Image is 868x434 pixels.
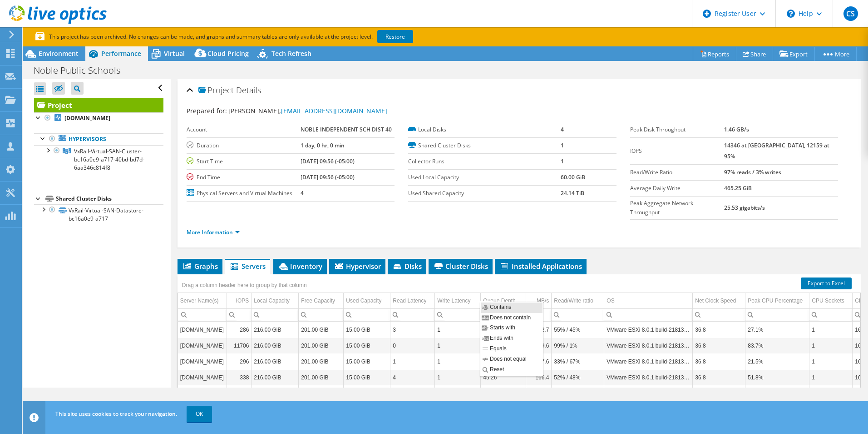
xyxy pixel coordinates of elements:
[435,369,481,385] td: Column Write Latency, Value 1
[344,308,390,321] td: Column Used Capacity, Filter cell
[408,157,561,166] label: Collector Runs
[607,295,614,306] div: OS
[35,32,480,42] p: This project has been archived. No changes can be made, and graphs and summary tables are only av...
[435,293,481,309] td: Write Latency Column
[344,338,390,353] td: Column Used Capacity, Value 15.00 GiB
[252,322,299,338] td: Column Local Capacity, Value 216.00 GiB
[693,353,745,369] td: Column Net Clock Speed, Value 36.8
[227,338,252,353] td: Column IOPS, Value 11706
[281,106,387,115] a: [EMAIL_ADDRESS][DOMAIN_NAME]
[344,369,390,385] td: Column Used Capacity, Value 15.00 GiB
[178,322,227,338] td: Column Server Name(s), Value vx1.nobleps.com
[393,295,426,306] div: Read Latency
[604,369,693,385] td: Column OS, Value VMware ESXi 8.0.1 build-21813344
[748,295,803,306] div: Peak CPU Percentage
[801,278,852,289] a: Export to Excel
[299,308,344,321] td: Column Free Capacity, Filter cell
[178,353,227,369] td: Column Server Name(s), Value vx3.nobleps.com
[390,353,435,369] td: Column Read Latency, Value 1
[377,30,413,43] a: Restore
[252,353,299,369] td: Column Local Capacity, Value 216.00 GiB
[34,98,163,112] a: Project
[236,85,261,96] span: Details
[604,353,693,369] td: Column OS, Value VMware ESXi 8.0.1 build-21813344
[745,353,809,369] td: Column Peak CPU Percentage, Value 21.5%
[64,114,110,122] b: [DOMAIN_NAME]
[630,168,725,177] label: Read/Write Ratio
[252,338,299,353] td: Column Local Capacity, Value 216.00 GiB
[809,353,853,369] td: Column CPU Sockets, Value 1
[34,133,163,145] a: Hypervisors
[390,322,435,338] td: Column Read Latency, Value 3
[554,295,593,306] div: Read/Write ratio
[552,353,604,369] td: Column Read/Write ratio, Value 33% / 67%
[344,322,390,338] td: Column Used Capacity, Value 15.00 GiB
[227,322,252,338] td: Column IOPS, Value 286
[724,184,752,192] b: 465.25 GiB
[773,47,815,61] a: Export
[178,369,227,385] td: Column Server Name(s), Value vx4.nobleps.com
[299,322,344,338] td: Column Free Capacity, Value 201.00 GiB
[552,369,604,385] td: Column Read/Write ratio, Value 52% / 48%
[344,293,390,309] td: Used Capacity Column
[745,308,809,321] td: Column Peak CPU Percentage, Filter cell
[236,295,249,306] div: IOPS
[809,322,853,338] td: Column CPU Sockets, Value 1
[254,295,290,306] div: Local Capacity
[552,322,604,338] td: Column Read/Write ratio, Value 55% / 45%
[299,338,344,353] td: Column Free Capacity, Value 201.00 GiB
[227,369,252,385] td: Column IOPS, Value 338
[552,293,604,309] td: Read/Write ratio Column
[630,184,725,193] label: Average Daily Write
[843,6,858,21] span: CS
[271,49,311,58] span: Tech Refresh
[101,49,141,58] span: Performance
[187,106,227,115] label: Prepared for:
[724,168,781,176] b: 97% reads / 3% writes
[187,228,240,236] a: More Information
[809,293,853,309] td: CPU Sockets Column
[437,295,470,306] div: Write Latency
[526,369,552,385] td: Column MB/s, Value 166.4
[724,126,749,133] b: 1.46 GB/s
[526,308,552,321] td: Column MB/s, Filter cell
[301,126,392,133] b: NOBLE INDEPENDENT SCH DIST 40
[695,295,736,306] div: Net Clock Speed
[301,189,304,197] b: 4
[180,295,219,306] div: Server Name(s)
[435,308,481,321] td: Column Write Latency, Filter cell
[561,157,564,165] b: 1
[630,199,725,217] label: Peak Aggregate Network Throughput
[56,193,163,204] div: Shared Cluster Disks
[604,322,693,338] td: Column OS, Value VMware ESXi 8.0.1 build-21813344
[814,47,857,61] a: More
[693,322,745,338] td: Column Net Clock Speed, Value 36.8
[187,406,212,422] a: OK
[346,295,381,306] div: Used Capacity
[693,369,745,385] td: Column Net Clock Speed, Value 36.8
[745,293,809,309] td: Peak CPU Percentage Column
[526,338,552,353] td: Column MB/s, Value 1489.6
[301,295,335,306] div: Free Capacity
[724,204,765,212] b: 25.53 gigabits/s
[187,125,301,134] label: Account
[604,308,693,321] td: Column OS, Filter cell
[809,308,853,321] td: Column CPU Sockets, Filter cell
[227,308,252,321] td: Column IOPS, Filter cell
[481,353,526,369] td: Column Queue Depth, Value 8.61
[207,49,249,58] span: Cloud Pricing
[552,308,604,321] td: Column Read/Write ratio, Filter cell
[499,262,582,271] span: Installed Applications
[392,262,422,271] span: Disks
[693,293,745,309] td: Net Clock Speed Column
[34,112,163,124] a: [DOMAIN_NAME]
[693,308,745,321] td: Column Net Clock Speed, Filter cell
[745,338,809,353] td: Column Peak CPU Percentage, Value 83.7%
[693,47,736,61] a: Reports
[187,173,301,182] label: End Time
[724,141,829,160] b: 14346 at [GEOGRAPHIC_DATA], 12159 at 95%
[301,157,355,165] b: [DATE] 09:56 (-05:00)
[526,293,552,309] td: MB/s Column
[278,262,322,271] span: Inventory
[187,189,301,198] label: Physical Servers and Virtual Machines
